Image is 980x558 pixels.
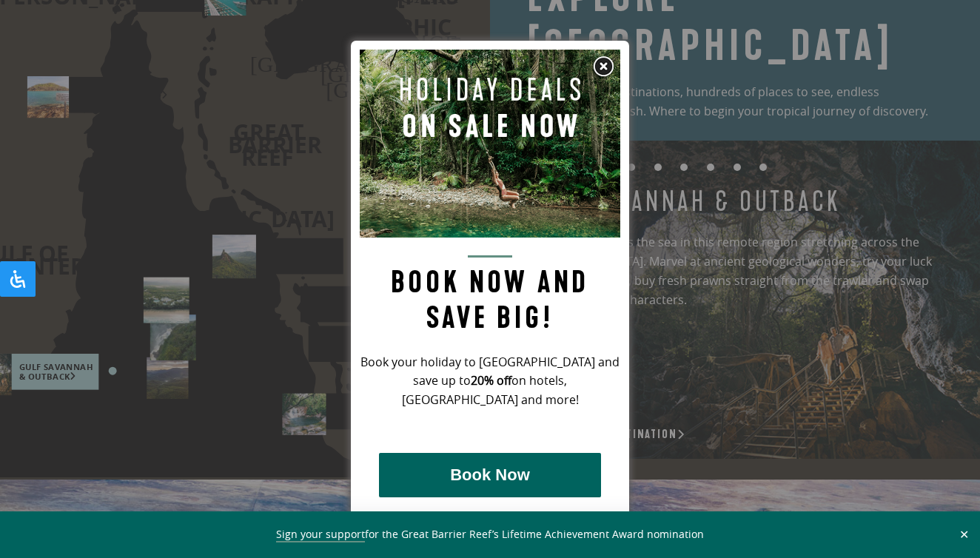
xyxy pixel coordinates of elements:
[956,528,973,541] button: Close
[276,527,704,542] span: for the Great Barrier Reef’s Lifetime Achievement Award nomination
[9,270,27,288] svg: Open Accessibility Panel
[471,372,511,389] strong: 20% off
[360,50,620,238] img: Pop up image for Holiday Packages
[276,527,365,542] a: Sign your support
[592,56,614,78] img: Close
[360,353,620,411] p: Book your holiday to [GEOGRAPHIC_DATA] and save up to on hotels, [GEOGRAPHIC_DATA] and more!
[379,453,601,497] button: Book Now
[360,255,620,336] h2: Book now and save big!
